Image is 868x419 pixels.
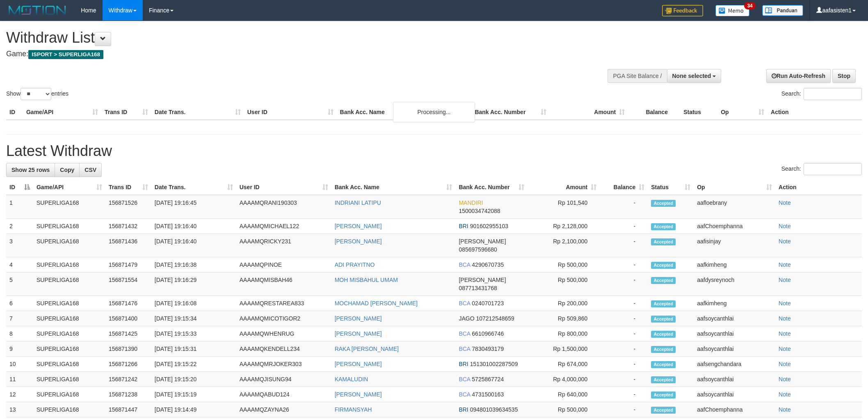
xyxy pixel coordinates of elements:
[335,261,375,268] a: ADI PRAYITNO
[6,326,33,341] td: 8
[651,300,676,307] span: Accepted
[779,376,791,382] a: Note
[470,223,508,229] span: Copy 901602955103 to clipboard
[60,167,74,173] span: Copy
[779,300,791,307] a: Note
[694,219,775,234] td: aafChoemphanna
[236,296,331,311] td: AAAAMQRESTAREA833
[472,346,504,352] span: Copy 7830493179 to clipboard
[694,296,775,311] td: aafkimheng
[528,402,600,417] td: Rp 500,000
[105,296,151,311] td: 156871476
[528,357,600,372] td: Rp 674,000
[6,357,33,372] td: 10
[459,406,468,413] span: BRI
[779,391,791,398] a: Note
[459,391,470,398] span: BCA
[335,376,368,382] a: KAMALUDIN
[694,311,775,326] td: aafsoycanthlai
[600,326,648,341] td: -
[335,391,382,398] a: [PERSON_NAME]
[236,402,331,417] td: AAAAMQZAYNA26
[79,163,102,177] a: CSV
[651,316,676,323] span: Accepted
[600,387,648,402] td: -
[459,208,500,214] span: Copy 1500034742088 to clipboard
[651,331,676,338] span: Accepted
[766,69,831,83] a: Run Auto-Refresh
[781,88,862,100] label: Search:
[459,199,483,206] span: MANDIRI
[33,387,105,402] td: SUPERLIGA168
[694,387,775,402] td: aafsoycanthlai
[459,376,470,382] span: BCA
[717,105,767,120] th: Op
[236,257,331,272] td: AAAAMQPINOE
[694,234,775,257] td: aafisinjay
[151,296,236,311] td: [DATE] 19:16:08
[600,195,648,219] td: -
[6,341,33,357] td: 9
[528,387,600,402] td: Rp 640,000
[33,372,105,387] td: SUPERLIGA168
[33,402,105,417] td: SUPERLIGA168
[6,311,33,326] td: 7
[6,88,69,100] label: Show entries
[600,180,648,195] th: Balance: activate to sort column ascending
[335,361,382,367] a: [PERSON_NAME]
[528,372,600,387] td: Rp 4,000,000
[459,315,474,322] span: JAGO
[335,300,418,307] a: MOCHAMAD [PERSON_NAME]
[779,199,791,206] a: Note
[779,315,791,322] a: Note
[11,167,50,173] span: Show 25 rows
[33,195,105,219] td: SUPERLIGA168
[236,372,331,387] td: AAAAMQJISUNG94
[33,272,105,296] td: SUPERLIGA168
[600,311,648,326] td: -
[105,195,151,219] td: 156871526
[6,234,33,257] td: 3
[236,272,331,296] td: AAAAMQMISBAH46
[151,341,236,357] td: [DATE] 19:15:31
[33,296,105,311] td: SUPERLIGA168
[105,402,151,417] td: 156871447
[151,180,236,195] th: Date Trans.: activate to sort column ascending
[804,88,862,100] input: Search:
[459,285,497,291] span: Copy 087713431768 to clipboard
[236,357,331,372] td: AAAAMQMRJOKER303
[33,257,105,272] td: SUPERLIGA168
[105,257,151,272] td: 156871479
[33,326,105,341] td: SUPERLIGA168
[672,73,711,79] span: None selected
[459,300,470,307] span: BCA
[151,195,236,219] td: [DATE] 19:16:45
[6,257,33,272] td: 4
[55,163,80,177] a: Copy
[236,387,331,402] td: AAAAMQABUD124
[662,5,703,16] img: Feedback.jpg
[694,195,775,219] td: aafloebrany
[470,361,518,367] span: Copy 151301002287509 to clipboard
[600,402,648,417] td: -
[151,326,236,341] td: [DATE] 19:15:33
[600,357,648,372] td: -
[6,195,33,219] td: 1
[335,238,382,245] a: [PERSON_NAME]
[335,346,399,352] a: RAKA [PERSON_NAME]
[151,219,236,234] td: [DATE] 19:16:40
[6,219,33,234] td: 2
[781,163,862,175] label: Search:
[775,180,862,195] th: Action
[236,341,331,357] td: AAAAMQKENDELL234
[472,300,504,307] span: Copy 0240701723 to clipboard
[6,143,862,159] h1: Latest Withdraw
[651,361,676,368] span: Accepted
[528,257,600,272] td: Rp 500,000
[151,402,236,417] td: [DATE] 19:14:49
[335,199,381,206] a: INDRIANI LATIPU
[628,105,680,120] th: Balance
[832,69,856,83] a: Stop
[528,296,600,311] td: Rp 200,000
[779,277,791,283] a: Note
